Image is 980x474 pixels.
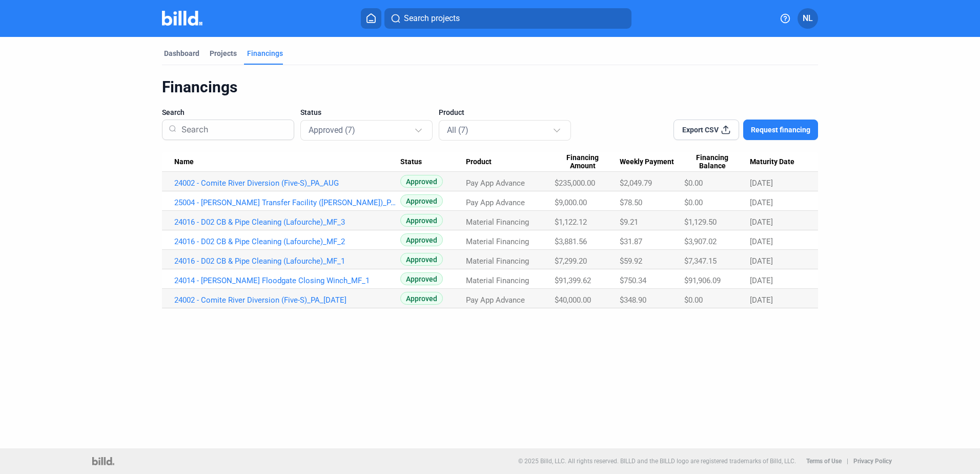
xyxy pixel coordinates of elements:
[162,107,185,117] span: Search
[400,175,443,188] span: Approved
[174,295,400,305] a: 24002 - Comite River Diversion (Five-S)_PA_[DATE]
[684,153,741,171] span: Financing Balance
[555,198,587,207] span: $9,000.00
[555,218,587,227] span: $1,122.12
[750,157,794,167] span: Maturity Date
[555,276,591,285] span: $91,399.62
[684,256,717,266] span: $7,347.15
[555,295,591,305] span: $40,000.00
[404,12,460,25] span: Search projects
[439,107,464,117] span: Product
[466,179,525,188] span: Pay App Advance
[400,194,443,207] span: Approved
[803,12,813,25] span: NL
[743,120,818,140] button: Request financing
[384,8,631,29] button: Search projects
[162,77,818,97] div: Financings
[684,198,703,207] span: $0.00
[174,179,400,188] a: 24002 - Comite River Diversion (Five-S)_PA_AUG
[620,157,684,167] div: Weekly Payment
[174,218,400,227] a: 24016 - D02 CB & Pipe Cleaning (Lafourche)_MF_3
[555,179,595,188] span: $235,000.00
[750,179,773,188] span: [DATE]
[466,295,525,305] span: Pay App Advance
[620,218,638,227] span: $9.21
[684,153,750,171] div: Financing Balance
[684,276,721,285] span: $91,906.09
[750,295,773,305] span: [DATE]
[750,256,773,266] span: [DATE]
[400,214,443,227] span: Approved
[177,116,288,143] input: Search
[466,218,529,227] span: Material Financing
[620,276,646,285] span: $750.34
[210,48,237,58] div: Projects
[751,125,810,135] span: Request financing
[466,198,525,207] span: Pay App Advance
[684,218,717,227] span: $1,129.50
[750,276,773,285] span: [DATE]
[853,458,892,465] b: Privacy Policy
[555,153,611,171] span: Financing Amount
[673,120,739,140] button: Export CSV
[620,295,646,305] span: $348.90
[684,295,703,305] span: $0.00
[400,253,443,266] span: Approved
[174,198,400,207] a: 25004 - [PERSON_NAME] Transfer Facility ([PERSON_NAME])_PA_AUG
[247,48,283,58] div: Financings
[750,198,773,207] span: [DATE]
[555,256,587,266] span: $7,299.20
[847,458,848,465] p: |
[555,153,620,171] div: Financing Amount
[750,218,773,227] span: [DATE]
[684,237,717,246] span: $3,907.02
[682,125,719,135] span: Export CSV
[400,157,422,167] span: Status
[806,458,842,465] b: Terms of Use
[400,272,443,285] span: Approved
[798,8,818,29] button: NL
[162,11,202,26] img: Billd Company Logo
[164,48,199,58] div: Dashboard
[620,157,674,167] span: Weekly Payment
[400,233,443,246] span: Approved
[400,157,466,167] div: Status
[466,276,529,285] span: Material Financing
[466,237,529,246] span: Material Financing
[466,157,555,167] div: Product
[174,157,400,167] div: Name
[447,125,468,135] mat-select-trigger: All (7)
[620,198,642,207] span: $78.50
[518,458,796,465] p: © 2025 Billd, LLC. All rights reserved. BILLD and the BILLD logo are registered trademarks of Bil...
[466,157,492,167] span: Product
[400,292,443,305] span: Approved
[300,107,321,117] span: Status
[620,179,652,188] span: $2,049.79
[555,237,587,246] span: $3,881.56
[174,256,400,266] a: 24016 - D02 CB & Pipe Cleaning (Lafourche)_MF_1
[309,125,355,135] mat-select-trigger: Approved (7)
[174,276,400,285] a: 24014 - [PERSON_NAME] Floodgate Closing Winch_MF_1
[750,157,806,167] div: Maturity Date
[174,237,400,246] a: 24016 - D02 CB & Pipe Cleaning (Lafourche)_MF_2
[620,237,642,246] span: $31.87
[750,237,773,246] span: [DATE]
[92,457,114,465] img: logo
[174,157,194,167] span: Name
[620,256,642,266] span: $59.92
[684,179,703,188] span: $0.00
[466,256,529,266] span: Material Financing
